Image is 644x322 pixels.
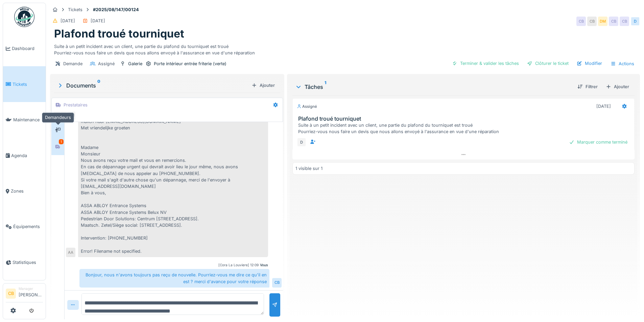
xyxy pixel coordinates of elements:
[3,31,46,66] a: Dashboard
[90,6,142,13] strong: #2025/08/147/00124
[575,82,600,91] div: Filtrer
[607,59,637,69] div: Actions
[14,7,34,27] img: Badge_color-CXgf-gQk.svg
[3,66,46,102] a: Tickets
[98,60,115,67] div: Assigné
[298,116,631,122] h3: Plafond troué tourniquet
[598,17,607,26] div: DM
[19,286,43,301] li: [PERSON_NAME]
[295,83,572,91] div: Tâches
[576,17,586,26] div: CB
[13,259,43,266] span: Statistiques
[603,82,632,91] div: Ajouter
[61,18,75,24] div: [DATE]
[13,117,43,123] span: Maintenance
[59,139,64,144] div: 1
[6,289,16,299] li: CB
[609,17,618,26] div: CB
[64,102,88,108] div: Prestataires
[78,83,268,257] div: Mevrouw [PERSON_NAME] dank voor uw mail, deze is in goede orde ontvangen. Voor spoedstoringen die...
[295,165,323,172] div: 1 visible sur 1
[298,122,631,135] div: Suite à un petit incident avec un client, une partie du plafond du tourniquet est troué Pourriez-...
[79,269,269,287] div: Bonjour, nous n'avons toujours pas reçu de nouvelle. Pourriez-vous me dire ce qu'il en est ? merc...
[596,103,611,109] div: [DATE]
[91,18,105,24] div: [DATE]
[19,286,43,291] div: Manager
[13,223,43,230] span: Équipements
[128,60,142,67] div: Galerie
[574,59,605,68] div: Modifier
[3,245,46,280] a: Statistiques
[67,111,76,120] div: DM
[53,111,63,120] div: CB
[6,286,43,302] a: CB Manager[PERSON_NAME]
[13,81,43,88] span: Tickets
[54,27,184,40] h1: Plafond troué tourniquet
[97,81,100,90] sup: 0
[524,59,571,68] div: Clôturer le ticket
[66,248,75,257] div: AA
[620,17,629,26] div: CB
[57,81,249,90] div: Documents
[11,188,43,194] span: Zones
[249,81,278,90] div: Ajouter
[68,6,82,13] div: Tickets
[3,209,46,244] a: Équipements
[3,138,46,173] a: Agenda
[260,263,268,268] div: Vous
[630,17,640,26] div: D
[54,41,636,56] div: Suite à un petit incident avec un client, une partie du plafond du tourniquet est troué Pourriez-...
[325,83,326,91] sup: 1
[42,113,74,122] div: Demandeurs
[154,60,226,67] div: Porte intérieur entrée friterie (verte)
[587,17,597,26] div: CB
[3,102,46,138] a: Maintenance
[297,104,317,109] div: Assigné
[272,278,282,288] div: CB
[60,111,69,120] div: D
[3,173,46,209] a: Zones
[11,152,43,159] span: Agenda
[566,138,630,147] div: Marquer comme terminé
[449,59,522,68] div: Terminer & valider les tâches
[297,138,306,147] div: D
[218,263,259,268] div: [Cora La Louviere] 12:09
[12,45,43,52] span: Dashboard
[63,60,82,67] div: Demande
